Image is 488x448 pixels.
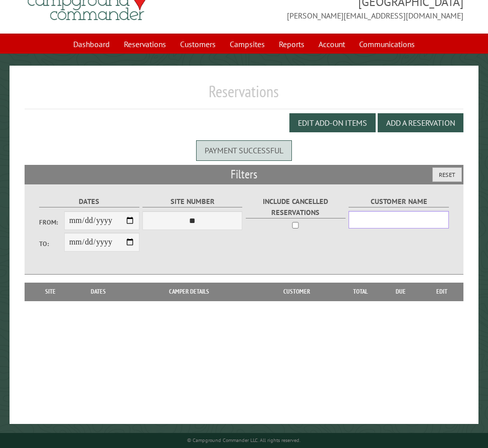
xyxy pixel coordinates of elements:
[378,113,463,132] button: Add a Reservation
[273,35,310,54] a: Reports
[71,283,125,301] th: Dates
[25,165,464,184] h2: Filters
[142,196,242,207] label: Site Number
[381,283,421,301] th: Due
[224,35,271,54] a: Campsites
[39,239,64,249] label: To:
[25,82,464,109] h1: Reservations
[187,437,300,443] small: © Campground Commander LLC. All rights reserved.
[30,283,71,301] th: Site
[39,217,64,227] label: From:
[196,140,292,160] div: Payment successful
[39,196,139,207] label: Dates
[421,283,464,301] th: Edit
[118,35,172,54] a: Reservations
[432,167,462,182] button: Reset
[246,196,346,218] label: Include Cancelled Reservations
[349,196,448,207] label: Customer Name
[125,283,252,301] th: Camper Details
[341,283,381,301] th: Total
[289,113,376,132] button: Edit Add-on Items
[174,35,222,54] a: Customers
[353,35,421,54] a: Communications
[312,35,351,54] a: Account
[252,283,340,301] th: Customer
[67,35,116,54] a: Dashboard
